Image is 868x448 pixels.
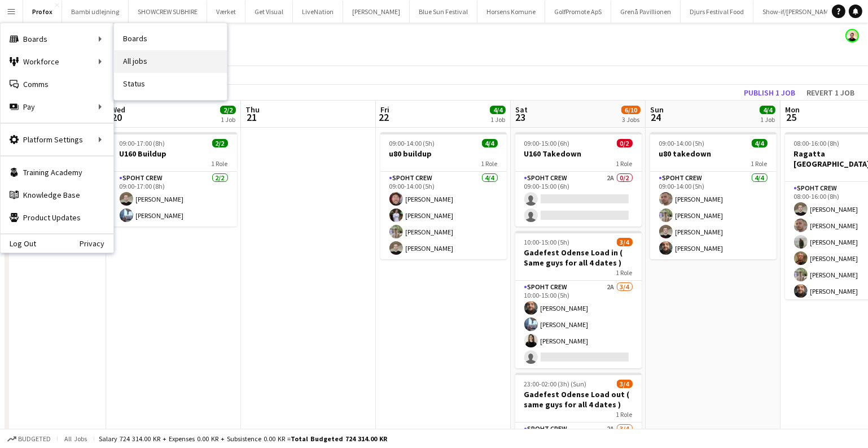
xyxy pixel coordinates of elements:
[109,111,125,124] span: 20
[111,149,237,159] h3: U160 Buildup
[751,159,768,168] span: 1 Role
[111,105,125,115] span: Wed
[681,1,753,23] button: Djurs Festival Food
[650,149,777,159] h3: u80 takedown
[246,1,293,23] button: Get Visual
[616,268,633,277] span: 1 Role
[379,111,389,124] span: 22
[1,161,113,184] a: Training Academy
[221,115,235,124] div: 1 Job
[515,172,642,227] app-card-role: Spoht Crew2A0/209:00-15:00 (6h)
[477,1,545,23] button: Horsens Komune
[650,105,664,115] span: Sun
[545,1,611,23] button: GolfPromote ApS
[380,105,389,115] span: Fri
[616,410,633,419] span: 1 Role
[617,238,633,246] span: 3/4
[380,172,507,259] app-card-role: Spoht Crew4/409:00-14:00 (5h)[PERSON_NAME][PERSON_NAME][PERSON_NAME][PERSON_NAME]
[524,380,587,388] span: 23:00-02:00 (3h) (Sun)
[659,139,705,147] span: 09:00-14:00 (5h)
[524,139,570,147] span: 09:00-15:00 (6h)
[80,239,113,248] a: Privacy
[760,106,775,114] span: 4/4
[617,380,633,388] span: 3/4
[129,1,207,23] button: SHOWCREW SUBHIRE
[6,433,52,445] button: Budgeted
[1,28,113,50] div: Boards
[481,159,498,168] span: 1 Role
[650,172,777,259] app-card-role: Spoht Crew4/409:00-14:00 (5h)[PERSON_NAME][PERSON_NAME][PERSON_NAME][PERSON_NAME]
[120,139,165,147] span: 09:00-17:00 (8h)
[515,247,642,268] h3: Gadefest Odense Load in ( Same guys for all 4 dates )
[62,434,89,443] span: All jobs
[1,128,113,151] div: Platform Settings
[752,139,768,147] span: 4/4
[1,206,113,229] a: Product Updates
[739,85,800,100] button: Publish 1 job
[343,1,410,23] button: [PERSON_NAME]
[212,139,228,147] span: 2/2
[291,434,387,443] span: Total Budgeted 724 314.00 KR
[490,106,506,114] span: 4/4
[389,139,435,147] span: 09:00-14:00 (5h)
[794,139,840,147] span: 08:00-16:00 (8h)
[515,132,642,227] app-job-card: 09:00-15:00 (6h)0/2U160 Takedown1 RoleSpoht Crew2A0/209:00-15:00 (6h)
[99,434,387,443] div: Salary 724 314.00 KR + Expenses 0.00 KR + Subsistence 0.00 KR =
[611,1,681,23] button: Grenå Pavillionen
[515,105,528,115] span: Sat
[1,95,113,118] div: Pay
[114,73,227,95] a: Status
[650,132,777,259] app-job-card: 09:00-14:00 (5h)4/4u80 takedown1 RoleSpoht Crew4/409:00-14:00 (5h)[PERSON_NAME][PERSON_NAME][PERS...
[753,1,844,23] button: Show-if/[PERSON_NAME]
[514,111,528,124] span: 23
[293,1,343,23] button: LiveNation
[246,105,260,115] span: Thu
[62,1,129,23] button: Bambi udlejning
[23,1,62,23] button: Profox
[114,28,227,50] a: Boards
[524,238,570,246] span: 10:00-15:00 (5h)
[621,106,641,114] span: 6/10
[220,106,236,114] span: 2/2
[244,111,260,124] span: 21
[785,105,800,115] span: Mon
[1,73,113,95] a: Comms
[490,115,505,124] div: 1 Job
[114,50,227,73] a: All jobs
[515,281,642,368] app-card-role: Spoht Crew2A3/410:00-15:00 (5h)[PERSON_NAME][PERSON_NAME][PERSON_NAME]
[410,1,477,23] button: Blue Sun Festival
[380,132,507,259] app-job-card: 09:00-14:00 (5h)4/4u80 buildup1 RoleSpoht Crew4/409:00-14:00 (5h)[PERSON_NAME][PERSON_NAME][PERSO...
[515,231,642,368] app-job-card: 10:00-15:00 (5h)3/4Gadefest Odense Load in ( Same guys for all 4 dates )1 RoleSpoht Crew2A3/410:0...
[212,159,228,168] span: 1 Role
[617,139,633,147] span: 0/2
[207,1,246,23] button: Værket
[482,139,498,147] span: 4/4
[1,50,113,73] div: Workforce
[1,184,113,206] a: Knowledge Base
[515,149,642,159] h3: U160 Takedown
[622,115,640,124] div: 3 Jobs
[616,159,633,168] span: 1 Role
[845,29,859,42] app-user-avatar: Armando NIkol Irom
[760,115,775,124] div: 1 Job
[111,172,237,227] app-card-role: Spoht Crew2/209:00-17:00 (8h)[PERSON_NAME][PERSON_NAME]
[18,435,51,443] span: Budgeted
[783,111,800,124] span: 25
[380,149,507,159] h3: u80 buildup
[515,389,642,410] h3: Gadefest Odense Load out ( same guys for all 4 dates )
[802,85,859,100] button: Revert 1 job
[1,239,36,248] a: Log Out
[648,111,664,124] span: 24
[111,132,237,227] app-job-card: 09:00-17:00 (8h)2/2U160 Buildup1 RoleSpoht Crew2/209:00-17:00 (8h)[PERSON_NAME][PERSON_NAME]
